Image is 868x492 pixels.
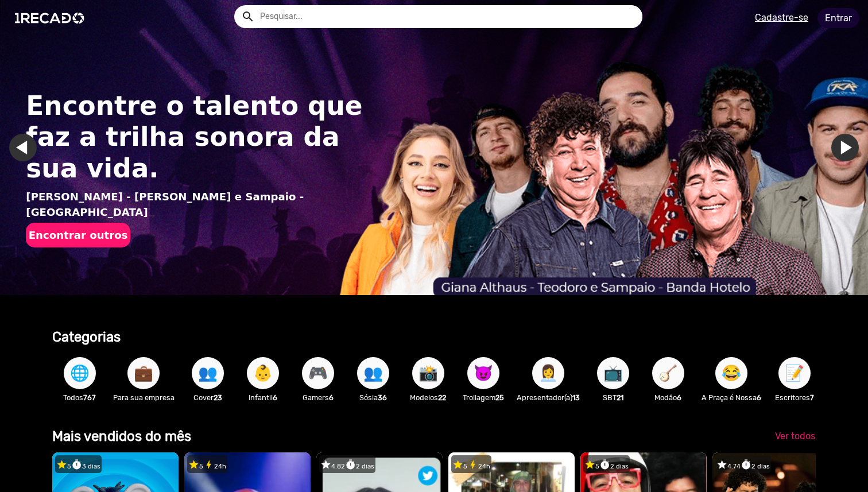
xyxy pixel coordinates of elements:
b: 25 [495,393,504,402]
button: 👶 [247,357,279,389]
p: [PERSON_NAME] - [PERSON_NAME] e Sampaio - [GEOGRAPHIC_DATA] [26,189,373,220]
span: 👩‍💼 [538,357,558,389]
span: 📝 [785,357,804,389]
b: 23 [214,393,222,402]
span: 😈 [474,357,493,389]
p: A Praça é Nossa [702,392,761,403]
p: Todos [58,392,102,403]
b: 7 [810,393,814,402]
b: 36 [378,393,387,402]
a: Ir para o último slide [9,134,37,161]
p: Modão [646,392,690,403]
p: Modelos [406,392,450,403]
input: Pesquisar... [251,5,642,28]
button: 📸 [412,357,444,389]
span: 🪕 [658,357,678,389]
a: Entrar [817,8,859,28]
h1: Encontre o talento que faz a trilha sonora da sua vida. [26,91,373,184]
a: Ir para o próximo slide [831,134,859,161]
p: Cover [186,392,230,403]
span: 👥 [363,357,383,389]
b: Categorias [52,329,121,345]
button: 😂 [715,357,747,389]
p: Infantil [241,392,285,403]
button: 😈 [467,357,499,389]
u: Cadastre-se [755,12,808,23]
b: 22 [438,393,446,402]
button: Example home icon [237,6,257,26]
p: Apresentador(a) [517,392,580,403]
span: Ver todos [775,431,815,441]
span: 📺 [603,357,623,389]
b: 21 [617,393,623,402]
button: Encontrar outros [26,223,130,247]
p: Escritores [773,392,816,403]
span: 🌐 [70,357,90,389]
button: 👩‍💼 [532,357,564,389]
button: 🌐 [64,357,96,389]
button: 📺 [597,357,629,389]
b: 6 [329,393,334,402]
button: 🎮 [302,357,334,389]
span: 👶 [253,357,273,389]
p: Gamers [296,392,340,403]
b: 6 [273,393,277,402]
span: 💼 [134,357,153,389]
span: 😂 [722,357,741,389]
b: 13 [572,393,580,402]
p: SBT [591,392,635,403]
span: 📸 [418,357,438,389]
span: 🎮 [308,357,328,389]
b: 767 [83,393,96,402]
b: 6 [757,393,761,402]
b: Mais vendidos do mês [52,428,191,444]
button: 💼 [127,357,160,389]
button: 👥 [192,357,224,389]
mat-icon: Example home icon [241,10,255,24]
span: 👥 [198,357,218,389]
p: Sósia [351,392,395,403]
button: 👥 [357,357,389,389]
p: Para sua empresa [113,392,175,403]
b: 6 [677,393,681,402]
button: 🪕 [652,357,684,389]
p: Trollagem [462,392,505,403]
button: 📝 [778,357,811,389]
